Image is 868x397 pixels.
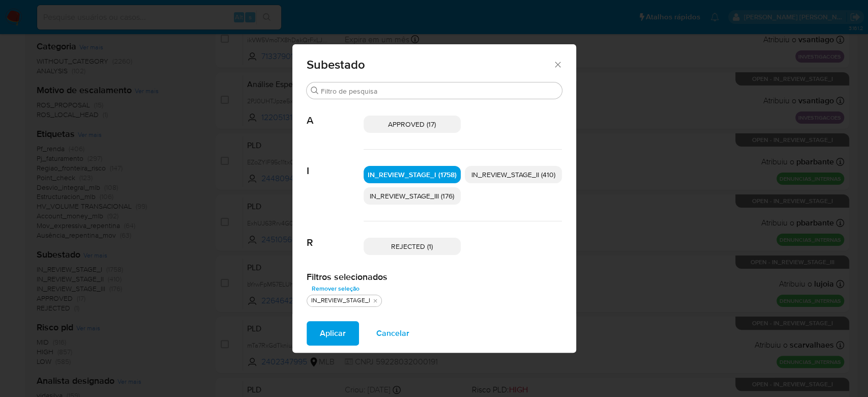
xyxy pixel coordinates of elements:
[309,296,372,305] div: IN_REVIEW_STAGE_I
[307,271,562,282] h2: Filtros selecionados
[388,119,436,129] span: APPROVED (17)
[307,59,553,71] span: Subestado
[376,322,409,345] span: Cancelar
[368,169,457,180] span: IN_REVIEW_STAGE_I (1758)
[307,321,359,346] button: Aplicar
[364,116,461,133] div: APPROVED (17)
[370,191,454,201] span: IN_REVIEW_STAGE_III (176)
[364,238,461,255] div: REJECTED (1)
[553,60,562,69] button: Fechar
[307,282,365,295] button: Remover seleção
[391,241,433,251] span: REJECTED (1)
[371,297,379,305] button: quitar IN_REVIEW_STAGE_I
[364,187,461,205] div: IN_REVIEW_STAGE_III (176)
[321,87,558,96] input: Filtro de pesquisa
[311,87,319,95] button: Buscar
[320,322,346,345] span: Aplicar
[363,321,423,346] button: Cancelar
[307,221,364,249] span: R
[307,99,364,127] span: A
[312,283,360,294] span: Remover seleção
[307,150,364,177] span: I
[364,166,461,183] div: IN_REVIEW_STAGE_I (1758)
[471,169,555,180] span: IN_REVIEW_STAGE_II (410)
[465,166,562,183] div: IN_REVIEW_STAGE_II (410)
